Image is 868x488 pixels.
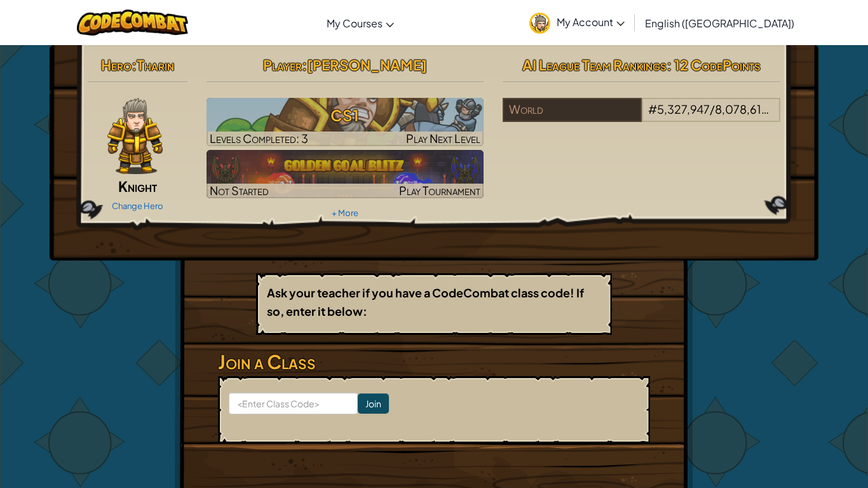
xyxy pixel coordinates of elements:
a: English ([GEOGRAPHIC_DATA]) [639,6,801,40]
span: My Account [557,15,625,29]
h3: Join a Class [218,348,650,376]
span: English ([GEOGRAPHIC_DATA]) [645,17,794,30]
h3: CS1 [207,101,484,130]
span: [PERSON_NAME] [307,56,427,74]
span: 8,078,613 [715,102,769,116]
span: Tharin [137,56,174,74]
span: Player [263,56,302,74]
input: <Enter Class Code> [229,393,358,414]
span: : 12 CodePoints [667,56,761,74]
a: World#5,327,947/8,078,613players [503,110,780,125]
span: Knight [118,177,157,195]
span: # [648,102,657,116]
span: 5,327,947 [657,102,710,116]
a: Not StartedPlay Tournament [207,150,484,198]
span: Not Started [210,183,269,198]
span: My Courses [327,17,383,30]
input: Join [358,393,389,414]
span: : [132,56,137,74]
span: players [770,102,804,116]
img: avatar [529,13,550,34]
a: + More [332,208,358,218]
span: Play Tournament [399,183,480,198]
span: Hero [101,56,132,74]
span: : [302,56,307,74]
span: AI League Team Rankings [522,56,667,74]
img: knight-pose.png [107,98,163,174]
img: Golden Goal [207,150,484,198]
a: Play Next Level [207,98,484,146]
a: Change Hero [112,201,163,211]
img: CodeCombat logo [77,10,188,36]
span: Levels Completed: 3 [210,131,308,146]
img: CS1 [207,98,484,146]
span: Play Next Level [406,131,480,146]
b: Ask your teacher if you have a CodeCombat class code! If so, enter it below: [267,285,584,318]
div: World [503,98,641,122]
a: My Courses [320,6,400,40]
span: / [710,102,715,116]
a: My Account [523,3,631,43]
